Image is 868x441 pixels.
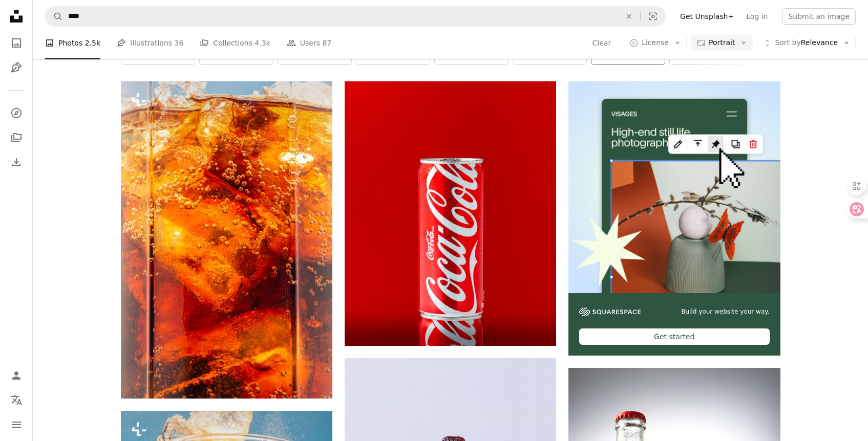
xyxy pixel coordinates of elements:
img: file-1723602894256-972c108553a7image [568,81,780,293]
form: Find visuals sitewide [45,6,666,27]
a: Photos [6,33,27,53]
a: a close up of a glass of soda [121,235,332,245]
button: Clear [618,7,640,26]
a: Users 87 [287,27,332,59]
a: Illustrations [6,57,27,78]
span: Relevance [775,38,838,48]
span: 4.3k [255,37,270,49]
img: a close up of a glass of soda [121,81,332,399]
a: Log in [740,8,774,25]
a: Illustrations 36 [117,27,183,59]
a: Coca-Cola can [345,209,556,218]
a: Collections [6,127,27,148]
a: Download History [6,152,27,172]
button: Sort byRelevance [757,35,856,51]
img: Coca-Cola can [345,81,556,346]
button: Search Unsplash [46,7,63,26]
span: License [642,38,669,47]
a: Explore [6,103,27,123]
button: Menu [6,414,27,435]
span: 87 [322,37,331,49]
a: Build your website your way.Get started [568,81,780,356]
a: Collections 4.3k [200,27,270,59]
button: Submit an image [782,8,856,25]
span: Sort by [775,38,800,47]
div: Get started [579,328,769,345]
button: Clear [592,35,612,51]
a: Get Unsplash+ [674,8,740,25]
button: Portrait [691,35,753,51]
button: Visual search [641,7,665,26]
span: 36 [175,37,184,49]
a: Home — Unsplash [6,6,27,29]
img: file-1606177908946-d1eed1cbe4f5image [579,307,641,316]
button: License [624,35,687,51]
span: Portrait [709,38,735,48]
button: Language [6,390,27,410]
span: Build your website your way. [681,307,769,316]
a: Log in / Sign up [6,365,27,386]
